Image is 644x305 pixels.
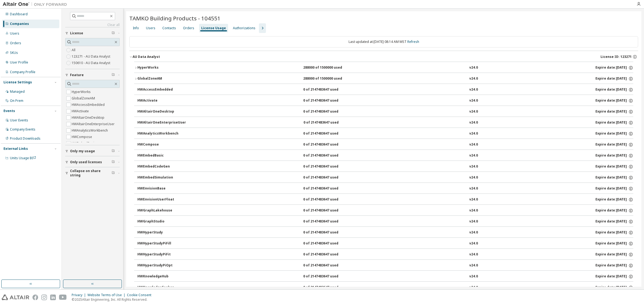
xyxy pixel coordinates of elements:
[59,295,67,300] img: youtube.svg
[469,219,478,224] div: v24.0
[595,87,633,92] div: Expire date: [DATE]
[595,164,633,169] div: Expire date: [DATE]
[134,62,633,74] button: HyperWorks288000 of 1500000 usedv24.0Expire date:[DATE]
[469,109,478,114] div: v24.0
[137,194,633,206] button: HWEnvisionUserFloat0 of 2147483647 usedv24.0Expire date:[DATE]
[112,31,115,35] span: Clear filter
[303,120,352,125] div: 0 of 2147483647 used
[595,285,633,290] div: Expire date: [DATE]
[601,55,632,59] span: License ID: 123271
[303,109,352,114] div: 0 of 2147483647 used
[137,230,186,235] div: HWHyperStudy
[70,31,83,35] span: License
[112,149,115,153] span: Clear filter
[303,98,352,103] div: 0 of 2147483647 used
[137,153,186,158] div: HWEmbedBasic
[469,65,478,70] div: v24.0
[469,285,478,290] div: v24.0
[137,285,186,290] div: HWKnowledgeSeeker
[137,186,186,191] div: HWEnvisionBase
[469,208,478,213] div: v24.0
[469,241,478,246] div: v24.0
[137,205,633,217] button: HWGraphLakehouse0 of 2147483647 usedv24.0Expire date:[DATE]
[137,227,633,239] button: HWHyperStudy0 of 2147483647 usedv24.0Expire date:[DATE]
[137,142,186,147] div: HWCompose
[10,156,36,160] span: Units Usage BI
[469,87,478,92] div: v24.0
[137,150,633,162] button: HWEmbedBasic0 of 2147483647 usedv24.0Expire date:[DATE]
[469,197,478,202] div: v24.0
[137,109,186,114] div: HWAltairOneDesktop
[72,140,97,147] label: HWEmbedBasic
[137,183,633,195] button: HWEnvisionBase0 of 2147483647 usedv24.0Expire date:[DATE]
[137,139,633,151] button: HWCompose0 of 2147483647 usedv24.0Expire date:[DATE]
[595,241,633,246] div: Expire date: [DATE]
[10,136,41,141] div: Product Downloads
[303,175,352,180] div: 0 of 2147483647 used
[70,169,112,177] span: Collapse on share string
[137,65,186,70] div: HyperWorks
[469,175,478,180] div: v24.0
[129,51,638,63] button: AU Data AnalystLicense ID: 123271
[137,216,633,228] button: HWGraphStudio0 of 2147483647 usedv24.0Expire date:[DATE]
[469,263,478,268] div: v24.0
[10,51,18,55] div: SKUs
[129,36,638,47] div: Last updated at: [DATE] 08:14 AM MST
[162,26,176,30] div: Contacts
[469,230,478,235] div: v24.0
[469,98,478,103] div: v24.0
[129,14,221,22] span: TAMKO Building Products - 104551
[10,127,35,132] div: Company Events
[595,230,633,235] div: Expire date: [DATE]
[303,87,352,92] div: 0 of 2147483647 used
[72,95,96,102] label: GlobalZoneAM
[10,31,19,36] div: Users
[303,131,352,136] div: 0 of 2147483647 used
[137,131,186,136] div: HWAnalyticsWorkbench
[137,249,633,261] button: HWHyperStudyPiFit0 of 2147483647 usedv24.0Expire date:[DATE]
[10,90,25,94] div: Managed
[72,293,87,297] div: Privacy
[595,219,633,224] div: Expire date: [DATE]
[469,120,478,125] div: v24.0
[137,128,633,140] button: HWAnalyticsWorkbench0 of 2147483647 usedv24.0Expire date:[DATE]
[10,60,28,65] div: User Profile
[469,186,478,191] div: v24.0
[137,260,633,271] button: HWHyperStudyPiOpt0 of 2147483647 usedv24.0Expire date:[DATE]
[595,208,633,213] div: Expire date: [DATE]
[137,84,633,96] button: HWAccessEmbedded0 of 2147483647 usedv24.0Expire date:[DATE]
[3,147,28,151] div: External Links
[112,171,115,175] span: Clear filter
[72,134,93,140] label: HWCompose
[137,106,633,118] button: HWAltairOneDesktop0 of 2147483647 usedv24.0Expire date:[DATE]
[72,121,116,127] label: HWAltairOneEnterpriseUser
[595,274,633,279] div: Expire date: [DATE]
[137,87,186,92] div: HWAccessEmbedded
[10,22,29,26] div: Companies
[72,114,105,121] label: HWAltairOneDesktop
[137,274,186,279] div: HWKnowledgeHub
[595,142,633,147] div: Expire date: [DATE]
[595,263,633,268] div: Expire date: [DATE]
[133,26,139,30] div: Info
[137,238,633,250] button: HWHyperStudyPiFill0 of 2147483647 usedv24.0Expire date:[DATE]
[469,142,478,147] div: v24.0
[201,26,226,30] div: License Usage
[595,120,633,125] div: Expire date: [DATE]
[10,41,21,45] div: Orders
[469,274,478,279] div: v24.0
[137,76,186,81] div: GlobalZoneAM
[72,47,76,53] label: All
[137,197,186,202] div: HWEnvisionUserFloat
[3,80,32,84] div: License Settings
[137,263,186,268] div: HWHyperStudyPiOpt
[595,109,633,114] div: Expire date: [DATE]
[469,76,478,81] div: v24.0
[303,164,352,169] div: 0 of 2147483647 used
[112,73,115,77] span: Clear filter
[303,153,352,158] div: 0 of 2147483647 used
[595,131,633,136] div: Expire date: [DATE]
[65,23,120,27] a: Clear all
[2,295,29,300] img: altair_logo.svg
[595,186,633,191] div: Expire date: [DATE]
